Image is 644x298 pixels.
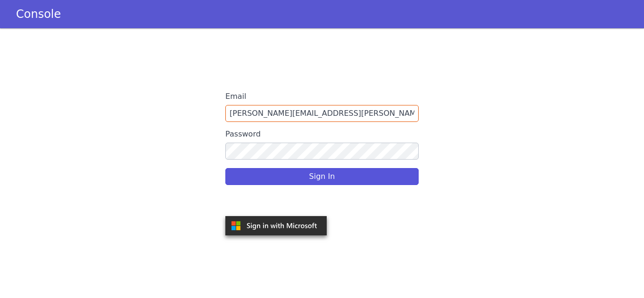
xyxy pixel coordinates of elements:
[5,8,72,21] a: Console
[221,193,334,213] iframe: Sign in with Google Button
[225,168,419,185] button: Sign In
[225,88,419,105] label: Email
[225,216,327,235] img: azure.svg
[225,105,419,122] input: Email
[225,126,419,143] label: Password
